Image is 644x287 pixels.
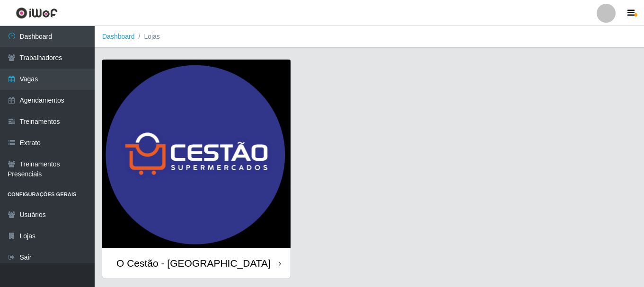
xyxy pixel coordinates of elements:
[135,32,160,42] li: Lojas
[95,26,644,48] nav: breadcrumb
[16,7,58,19] img: CoreUI Logo
[102,33,135,40] a: Dashboard
[102,60,291,248] img: cardImg
[102,60,291,278] a: O Cestão - [GEOGRAPHIC_DATA]
[116,257,271,269] div: O Cestão - [GEOGRAPHIC_DATA]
